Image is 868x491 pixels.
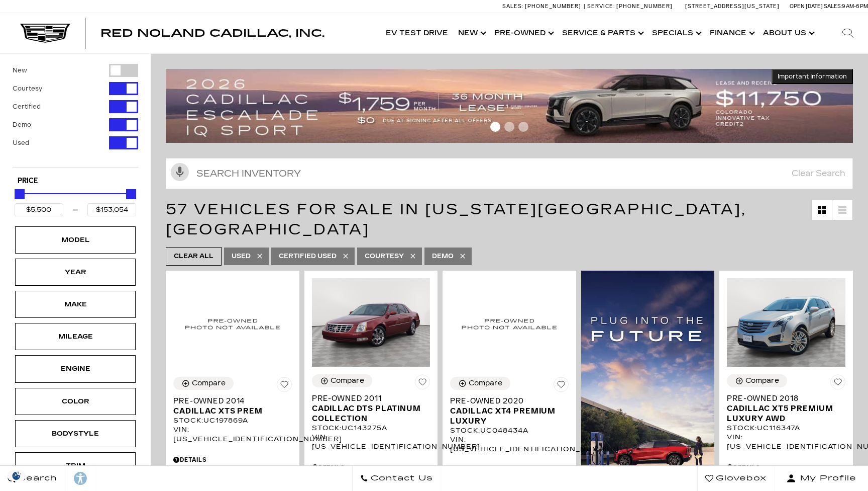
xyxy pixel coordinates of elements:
[173,455,292,464] div: Pricing Details - Pre-Owned 2014 Cadillac XTS PREM
[790,3,823,10] span: Open [DATE]
[50,267,100,278] div: Year
[312,374,372,387] button: Compare Vehicle
[502,3,523,10] span: Sales:
[173,396,292,416] a: Pre-Owned 2014Cadillac XTS PREM
[166,158,853,189] input: Search Inventory
[15,388,136,415] div: ColorColor
[450,435,569,453] div: VIN: [US_VEHICLE_IDENTIFICATION_NUMBER]
[432,250,454,263] span: Demo
[727,374,787,387] button: Compare Vehicle
[450,426,569,435] div: Stock : UC048434A
[727,393,838,403] span: Pre-Owned 2018
[18,177,133,186] h5: Price
[352,466,441,491] a: Contact Us
[15,420,136,447] div: BodystyleBodystyle
[705,13,758,53] a: Finance
[15,259,136,286] div: YearYear
[277,377,292,396] button: Save Vehicle
[20,24,70,43] img: Cadillac Dark Logo with Cadillac White Text
[13,64,138,167] div: Filter by Vehicle Type
[232,250,251,263] span: Used
[502,4,584,9] a: Sales: [PHONE_NUMBER]
[381,13,453,53] a: EV Test Drive
[312,424,430,433] div: Stock : UC143275A
[469,379,502,388] div: Compare
[450,406,561,426] span: Cadillac XT4 Premium Luxury
[312,393,423,403] span: Pre-Owned 2011
[842,3,868,10] span: 9 AM-6 PM
[453,13,489,53] a: New
[16,471,57,485] span: Search
[126,189,136,199] div: Maximum Price
[727,424,845,433] div: Stock : UC116347A
[557,13,647,53] a: Service & Parts
[312,403,423,424] span: Cadillac DTS Platinum Collection
[450,396,561,406] span: Pre-Owned 2020
[15,323,136,350] div: MileageMileage
[173,377,234,390] button: Compare Vehicle
[15,452,136,479] div: TrimTrim
[15,226,136,254] div: ModelModel
[525,3,581,10] span: [PHONE_NUMBER]
[5,470,28,481] img: Opt-Out Icon
[775,466,868,491] button: Open user profile menu
[331,376,364,385] div: Compare
[173,416,292,425] div: Stock : UC197869A
[616,3,673,10] span: [PHONE_NUMBER]
[647,13,705,53] a: Specials
[50,460,100,471] div: Trim
[365,250,404,263] span: Courtesy
[489,13,557,53] a: Pre-Owned
[727,463,845,472] div: Pricing Details - Pre-Owned 2018 Cadillac XT5 Premium Luxury AWD
[166,69,853,143] img: 2509-September-FOM-Escalade-IQ-Lease9
[490,122,500,132] span: Go to slide 1
[13,102,41,112] label: Certified
[450,377,510,390] button: Compare Vehicle
[50,234,100,245] div: Model
[192,379,226,388] div: Compare
[15,203,63,216] input: Minimum
[13,65,27,75] label: New
[824,3,842,10] span: Sales:
[368,471,433,485] span: Contact Us
[758,13,818,53] a: About Us
[713,471,767,485] span: Glovebox
[100,27,324,39] span: Red Noland Cadillac, Inc.
[50,299,100,310] div: Make
[15,186,136,216] div: Price
[171,163,189,181] svg: Click to toggle on voice search
[554,377,569,396] button: Save Vehicle
[312,278,430,367] img: 2011 Cadillac DTS Platinum Collection
[312,433,430,451] div: VIN: [US_VEHICLE_IDENTIFICATION_NUMBER]
[173,396,284,406] span: Pre-Owned 2014
[727,403,838,424] span: Cadillac XT5 Premium Luxury AWD
[587,3,615,10] span: Service:
[518,122,528,132] span: Go to slide 3
[87,203,136,216] input: Maximum
[15,189,25,199] div: Minimum Price
[745,376,779,385] div: Compare
[13,120,31,130] label: Demo
[727,393,845,424] a: Pre-Owned 2018Cadillac XT5 Premium Luxury AWD
[174,250,213,263] span: Clear All
[796,471,856,485] span: My Profile
[173,406,284,416] span: Cadillac XTS PREM
[778,72,847,80] span: Important Information
[166,200,746,238] span: 57 Vehicles for Sale in [US_STATE][GEOGRAPHIC_DATA], [GEOGRAPHIC_DATA]
[15,355,136,382] div: EngineEngine
[727,433,845,451] div: VIN: [US_VEHICLE_IDENTIFICATION_NUMBER]
[504,122,514,132] span: Go to slide 2
[15,291,136,318] div: MakeMake
[13,84,42,94] label: Courtesy
[312,463,430,472] div: Pricing Details - Pre-Owned 2011 Cadillac DTS Platinum Collection
[450,278,569,370] img: 2020 Cadillac XT4 Premium Luxury
[50,331,100,342] div: Mileage
[830,374,845,393] button: Save Vehicle
[685,3,780,10] a: [STREET_ADDRESS][US_STATE]
[415,374,430,393] button: Save Vehicle
[100,28,324,38] a: Red Noland Cadillac, Inc.
[772,69,853,84] button: Important Information
[173,278,292,370] img: 2014 Cadillac XTS PREM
